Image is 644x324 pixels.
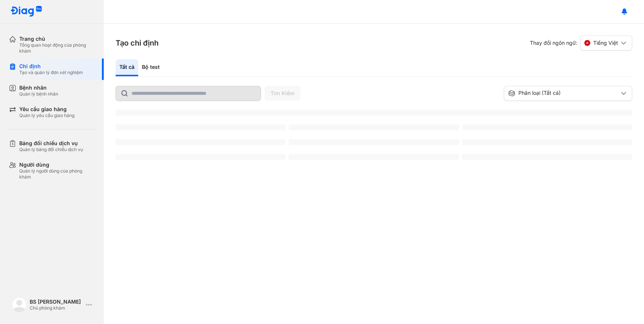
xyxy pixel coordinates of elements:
[289,154,459,160] span: ‌
[530,36,632,50] div: Thay đổi ngôn ngữ:
[116,139,286,145] span: ‌
[462,124,632,130] span: ‌
[30,305,83,311] div: Chủ phòng khám
[19,106,74,113] div: Yêu cầu giao hàng
[116,124,286,130] span: ‌
[289,139,459,145] span: ‌
[138,59,163,76] div: Bộ test
[19,161,95,168] div: Người dùng
[19,36,95,42] div: Trang chủ
[19,84,58,91] div: Bệnh nhân
[462,139,632,145] span: ‌
[12,297,27,312] img: logo
[19,42,95,54] div: Tổng quan hoạt động của phòng khám
[30,298,83,305] div: BS [PERSON_NAME]
[116,38,159,48] h3: Tạo chỉ định
[462,154,632,160] span: ‌
[19,168,95,180] div: Quản lý người dùng của phòng khám
[19,91,58,97] div: Quản lý bệnh nhân
[116,59,138,76] div: Tất cả
[19,70,83,76] div: Tạo và quản lý đơn xét nghiệm
[19,140,83,147] div: Bảng đối chiếu dịch vụ
[19,147,83,153] div: Quản lý bảng đối chiếu dịch vụ
[289,124,459,130] span: ‌
[19,113,74,118] div: Quản lý yêu cầu giao hàng
[265,86,301,101] button: Tìm Kiếm
[116,154,286,160] span: ‌
[10,6,42,17] img: logo
[116,110,632,116] span: ‌
[19,63,83,70] div: Chỉ định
